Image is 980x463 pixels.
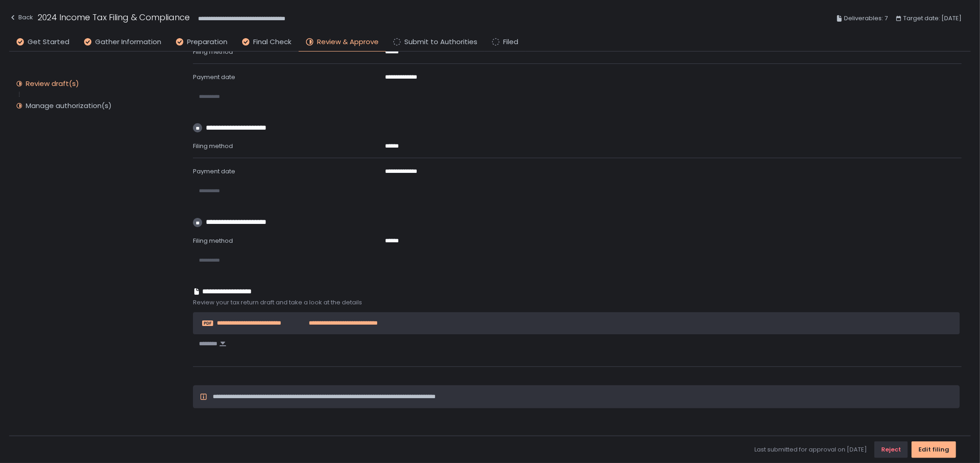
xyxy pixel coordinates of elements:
[9,11,33,26] button: Back
[9,12,33,23] div: Back
[193,167,235,176] span: Payment date
[26,79,79,88] div: Review draft(s)
[844,13,888,24] span: Deliverables: 7
[754,446,867,454] span: Last submitted for approval on [DATE]
[193,298,962,307] span: Review your tax return draft and take a look at the details
[253,37,291,47] span: Final Check
[881,446,901,454] div: Reject
[317,37,379,47] span: Review & Approve
[874,441,908,458] button: Reject
[95,37,161,47] span: Gather Information
[193,73,235,81] span: Payment date
[26,101,112,110] div: Manage authorization(s)
[918,446,949,454] div: Edit filing
[404,37,477,47] span: Submit to Authorities
[193,47,233,56] span: Filing method
[28,37,69,47] span: Get Started
[503,37,518,47] span: Filed
[903,13,962,24] span: Target date: [DATE]
[38,11,190,23] h1: 2024 Income Tax Filing & Compliance
[912,441,956,458] button: Edit filing
[193,236,233,245] span: Filing method
[187,37,227,47] span: Preparation
[193,142,233,150] span: Filing method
